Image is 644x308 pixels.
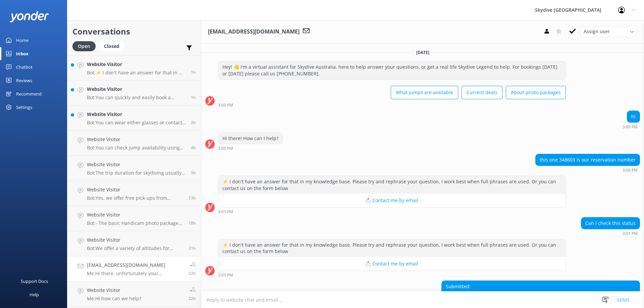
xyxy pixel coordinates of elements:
[580,26,637,37] div: Assign User
[506,86,566,99] button: About photo packages
[623,168,638,172] strong: 3:00 PM
[536,154,640,166] div: this one 348603 is our reservation number
[218,176,566,194] div: ⚡ I don't have an answer for that in my knowledge base. Please try and rephrase your question, I ...
[87,195,183,201] p: Bot: Yes, we offer free pick-ups from popular local spots in and around [PERSON_NAME][GEOGRAPHIC_...
[581,231,640,236] div: 03:01pm 13-Aug-2025 (UTC +10:00) Australia/Brisbane
[87,136,186,143] h4: Website Visitor
[67,231,201,256] a: Website VisitorBot:We offer a variety of altitudes for skydiving, with all dropzones providing ju...
[87,261,183,269] h4: [EMAIL_ADDRESS][DOMAIN_NAME]
[87,236,183,244] h4: Website Visitor
[462,86,502,99] button: Current deals
[218,210,233,214] strong: 3:01 PM
[412,50,433,55] span: [DATE]
[581,218,640,229] div: Can I check this status
[218,61,566,79] div: Hey! 👋 I'm a virtual assistant for Skydive Australia, here to help answer your questions, or get ...
[442,281,640,305] div: Submitted: [PERSON_NAME] YOKE [PERSON_NAME] 81776582 Reservation number:348603
[72,42,99,50] a: Open
[16,34,29,47] div: Home
[67,181,201,206] a: Website VisitorBot:Yes, we offer free pick-ups from popular local spots in and around [PERSON_NAM...
[67,256,201,282] a: [EMAIL_ADDRESS][DOMAIN_NAME]Me:Hi there, unfortunately your booking#348603 in [GEOGRAPHIC_DATA] f...
[72,25,196,38] h2: Conversations
[189,195,196,201] span: 03:00am 14-Aug-2025 (UTC +10:00) Australia/Brisbane
[218,146,233,150] strong: 3:00 PM
[67,206,201,231] a: Website VisitorBot:- The basic Handicam photo package costs $129 per person and includes photos o...
[623,232,638,236] strong: 3:01 PM
[87,161,186,168] h4: Website Visitor
[30,288,39,301] div: Help
[535,168,640,172] div: 03:00pm 13-Aug-2025 (UTC +10:00) Australia/Brisbane
[536,290,614,296] a: [EMAIL_ADDRESS][DOMAIN_NAME]
[191,120,196,125] span: 01:42pm 14-Aug-2025 (UTC +10:00) Australia/Brisbane
[218,146,283,150] div: 03:00pm 13-Aug-2025 (UTC +10:00) Australia/Brisbane
[87,85,186,93] h4: Website Visitor
[87,211,183,219] h4: Website Visitor
[87,95,186,101] p: Bot: You can quickly and easily book a tandem skydive online and see live availability. Simply cl...
[218,103,233,107] strong: 3:00 PM
[189,220,196,226] span: 10:01pm 13-Aug-2025 (UTC +10:00) Australia/Brisbane
[87,270,183,276] p: Me: Hi there, unfortunately your booking#348603 in [GEOGRAPHIC_DATA] for [DATE] was cancelled due...
[67,156,201,181] a: Website VisitorBot:The trip duration for skydiving usually takes a couple of hours, but you shoul...
[191,145,196,150] span: 12:06pm 14-Aug-2025 (UTC +10:00) Australia/Brisbane
[16,87,42,101] div: Recommend
[218,272,566,277] div: 03:01pm 13-Aug-2025 (UTC +10:00) Australia/Brisbane
[218,239,566,257] div: ⚡ I don't have an answer for that in my knowledge base. Please try and rephrase your question, I ...
[87,287,141,294] h4: Website Visitor
[218,209,566,214] div: 03:01pm 13-Aug-2025 (UTC +10:00) Australia/Brisbane
[218,257,566,270] button: 📩 Contact me by email
[189,270,196,276] span: 06:00pm 13-Aug-2025 (UTC +10:00) Australia/Brisbane
[218,133,282,144] div: Hi there! How can I help?
[191,69,196,75] span: 03:03pm 14-Aug-2025 (UTC +10:00) Australia/Brisbane
[87,120,186,126] p: Bot: You can wear either glasses or contact lenses, and we provide everyone with goggles designed...
[67,55,201,80] a: Website VisitorBot:⚡ I don't have an answer for that in my knowledge base. Please try and rephras...
[21,274,48,288] div: Support Docs
[16,101,32,114] div: Settings
[218,103,566,107] div: 03:00pm 13-Aug-2025 (UTC +10:00) Australia/Brisbane
[189,245,196,251] span: 07:23pm 13-Aug-2025 (UTC +10:00) Australia/Brisbane
[87,145,186,151] p: Bot: You can check jump availability using the tool on our website. For more information on trans...
[208,27,300,36] h3: [EMAIL_ADDRESS][DOMAIN_NAME]
[87,186,183,193] h4: Website Visitor
[87,61,186,68] h4: Website Visitor
[67,80,201,106] a: Website VisitorBot:You can quickly and easily book a tandem skydive online and see live availabil...
[87,70,186,76] p: Bot: ⚡ I don't have an answer for that in my knowledge base. Please try and rephrase your questio...
[623,125,638,129] strong: 3:00 PM
[87,296,141,302] p: Me: Hi how can we help?
[72,41,96,51] div: Open
[99,42,128,50] a: Closed
[191,95,196,100] span: 02:56pm 14-Aug-2025 (UTC +10:00) Australia/Brisbane
[67,131,201,156] a: Website VisitorBot:You can check jump availability using the tool on our website. For more inform...
[67,106,201,131] a: Website VisitorBot:You can wear either glasses or contact lenses, and we provide everyone with go...
[623,124,640,129] div: 03:00pm 13-Aug-2025 (UTC +10:00) Australia/Brisbane
[218,194,566,207] button: 📩 Contact me by email
[99,41,124,51] div: Closed
[10,11,49,22] img: yonder-white-logo.png
[87,220,183,226] p: Bot: - The basic Handicam photo package costs $129 per person and includes photos of your entire ...
[87,170,186,176] p: Bot: The trip duration for skydiving usually takes a couple of hours, but you should set aside 4 ...
[627,111,640,122] div: hi
[67,282,201,307] a: Website VisitorMe:Hi how can we help?22h
[391,86,458,99] button: What jumps are available
[16,60,33,74] div: Chatbot
[584,28,610,35] span: Assign user
[16,47,29,60] div: Inbox
[191,170,196,176] span: 10:49am 14-Aug-2025 (UTC +10:00) Australia/Brisbane
[218,273,233,277] strong: 3:01 PM
[189,296,196,301] span: 05:56pm 13-Aug-2025 (UTC +10:00) Australia/Brisbane
[87,111,186,118] h4: Website Visitor
[87,245,183,251] p: Bot: We offer a variety of altitudes for skydiving, with all dropzones providing jumps up to 15,0...
[16,74,32,87] div: Reviews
